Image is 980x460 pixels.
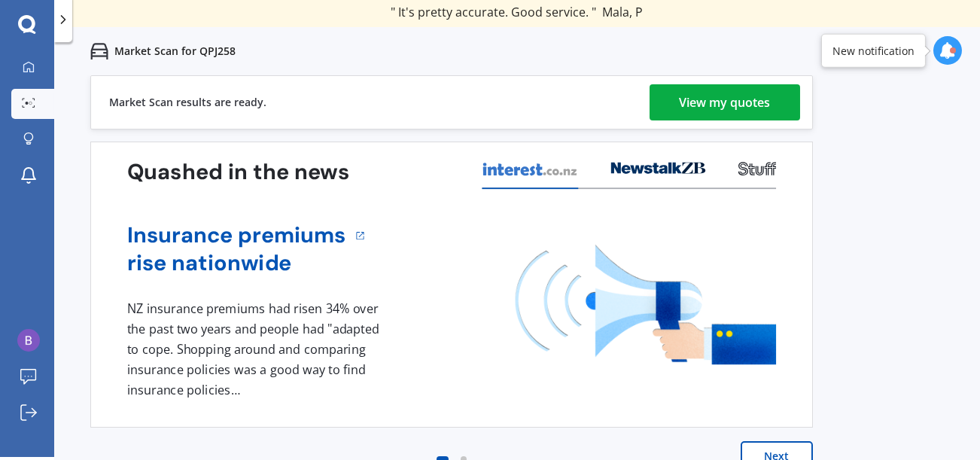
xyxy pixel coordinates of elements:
[127,299,385,400] div: NZ insurance premiums had risen 34% over the past two years and people had "adapted to cope. Shop...
[90,42,108,60] img: car.f15378c7a67c060ca3f3.svg
[109,76,266,129] div: Market Scan results are ready.
[127,249,346,277] a: rise nationwide
[17,329,40,352] img: ACg8ocJV8K_V8apgBSTGeRFmPsbIH59OKZlZEw1f5m5WrkX3XyN4Zw=s96-c
[650,84,800,120] a: View my quotes
[127,221,346,249] a: Insurance premiums
[516,245,776,364] img: media image
[114,44,236,59] p: Market Scan for QPJ258
[680,84,771,120] div: View my quotes
[127,159,349,187] h3: Quashed in the news
[832,43,915,58] div: New notification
